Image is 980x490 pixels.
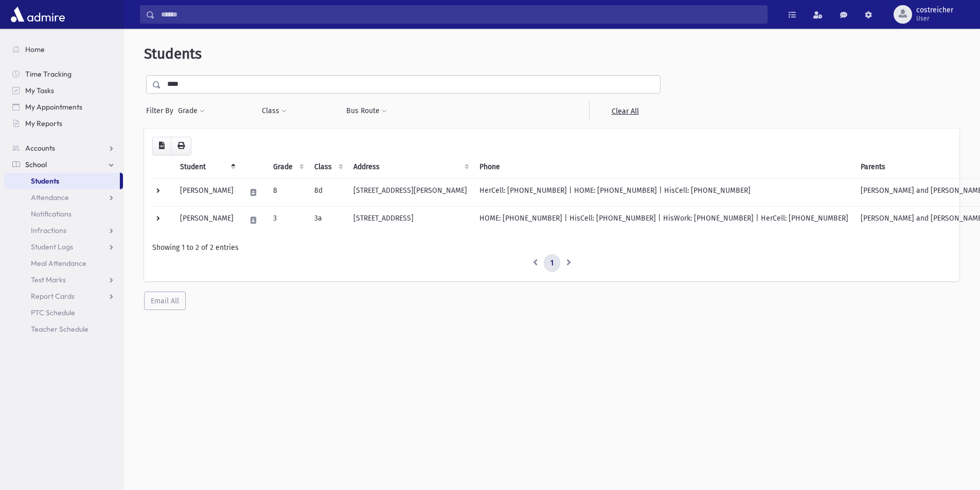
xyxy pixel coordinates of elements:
[31,259,86,268] span: Meal Attendance
[171,137,191,155] button: Print
[8,4,67,25] img: AdmirePro
[144,292,186,310] button: Email All
[31,242,73,251] span: Student Logs
[4,41,123,58] a: Home
[144,45,202,62] span: Students
[174,155,240,179] th: Student: activate to sort column descending
[174,206,240,234] td: [PERSON_NAME]
[4,288,123,304] a: Report Cards
[25,119,62,128] span: My Reports
[31,209,72,219] span: Notifications
[152,242,951,253] div: Showing 1 to 2 of 2 entries
[31,275,66,284] span: Test Marks
[473,155,854,179] th: Phone
[4,115,123,132] a: My Reports
[31,176,59,186] span: Students
[155,5,767,24] input: Search
[152,137,171,155] button: CSV
[31,292,75,301] span: Report Cards
[4,206,123,222] a: Notifications
[4,82,123,99] a: My Tasks
[25,102,82,112] span: My Appointments
[916,6,953,14] span: costreicher
[25,45,45,54] span: Home
[4,222,123,239] a: Infractions
[473,206,854,234] td: HOME: [PHONE_NUMBER] | HisCell: [PHONE_NUMBER] | HisWork: [PHONE_NUMBER] | HerCell: [PHONE_NUMBER]
[4,189,123,206] a: Attendance
[916,14,953,23] span: User
[4,239,123,255] a: Student Logs
[308,206,347,234] td: 3a
[267,178,308,206] td: 8
[146,105,177,116] span: Filter By
[4,255,123,271] a: Meal Attendance
[4,304,123,321] a: PTC Schedule
[308,155,347,179] th: Class: activate to sort column ascending
[346,102,387,120] button: Bus Route
[4,156,123,173] a: School
[4,271,123,288] a: Test Marks
[4,66,123,82] a: Time Tracking
[25,143,55,153] span: Accounts
[4,173,120,189] a: Students
[267,155,308,179] th: Grade: activate to sort column ascending
[589,102,661,120] a: Clear All
[25,86,54,95] span: My Tasks
[261,102,287,120] button: Class
[25,69,72,79] span: Time Tracking
[347,155,473,179] th: Address: activate to sort column ascending
[174,178,240,206] td: [PERSON_NAME]
[544,254,560,273] a: 1
[31,324,88,334] span: Teacher Schedule
[4,140,123,156] a: Accounts
[4,321,123,337] a: Teacher Schedule
[267,206,308,234] td: 3
[473,178,854,206] td: HerCell: [PHONE_NUMBER] | HOME: [PHONE_NUMBER] | HisCell: [PHONE_NUMBER]
[31,308,75,317] span: PTC Schedule
[31,193,69,202] span: Attendance
[347,206,473,234] td: [STREET_ADDRESS]
[25,160,47,169] span: School
[308,178,347,206] td: 8d
[347,178,473,206] td: [STREET_ADDRESS][PERSON_NAME]
[177,102,205,120] button: Grade
[31,226,66,235] span: Infractions
[4,99,123,115] a: My Appointments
